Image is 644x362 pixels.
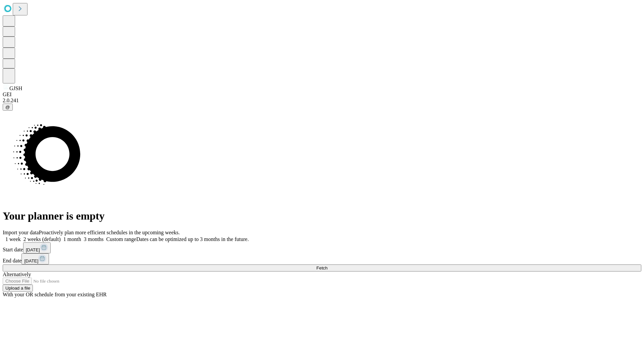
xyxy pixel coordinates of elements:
span: 3 months [84,236,104,242]
span: [DATE] [26,247,40,252]
span: Fetch [316,265,327,270]
span: Custom range [106,236,136,242]
button: [DATE] [21,253,49,264]
div: Start date [3,242,641,253]
span: With your OR schedule from your existing EHR [3,292,107,297]
span: 1 week [5,236,21,242]
span: Import your data [3,230,39,235]
button: Fetch [3,264,641,271]
span: @ [5,105,10,110]
div: 2.0.241 [3,98,641,104]
span: Dates can be optimized up to 3 months in the future. [136,236,249,242]
span: 2 weeks (default) [23,236,61,242]
span: [DATE] [24,258,38,263]
button: @ [3,104,13,111]
button: [DATE] [23,242,51,253]
div: End date [3,253,641,264]
span: GJSH [9,85,22,91]
h1: Your planner is empty [3,210,641,222]
span: Alternatively [3,271,31,277]
span: 1 month [63,236,81,242]
button: Upload a file [3,285,33,292]
div: GEI [3,92,641,98]
span: Proactively plan more efficient schedules in the upcoming weeks. [39,230,180,235]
